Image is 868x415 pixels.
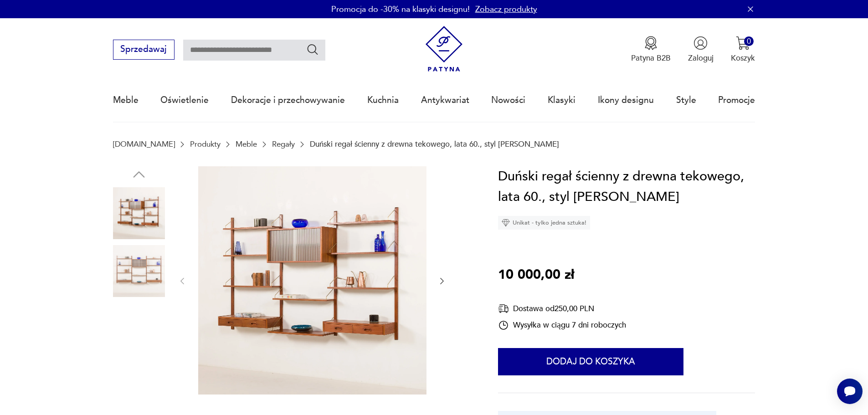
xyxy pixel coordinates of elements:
[498,320,626,331] div: Wysyłka w ciągu 7 dni roboczych
[498,348,683,375] button: Dodaj do koszyka
[631,36,671,63] a: Ikona medaluPatyna B2B
[421,79,469,121] a: Antykwariat
[272,140,295,149] a: Regały
[113,79,139,121] a: Meble
[331,4,470,15] p: Promocja do -30% na klasyki designu!
[113,40,175,60] button: Sprzedawaj
[498,303,626,314] div: Dostawa od 250,00 PLN
[548,79,575,121] a: Klasyki
[688,36,714,63] button: Zaloguj
[160,79,209,121] a: Oświetlenie
[198,166,426,395] img: Zdjęcie produktu Duński regał ścienny z drewna tekowego, lata 60., styl Poul Cadovius
[498,166,755,208] h1: Duński regał ścienny z drewna tekowego, lata 60., styl [PERSON_NAME]
[498,216,590,230] div: Unikat - tylko jedna sztuka!
[113,303,165,355] img: Zdjęcie produktu Duński regał ścienny z drewna tekowego, lata 60., styl Poul Cadovius
[236,140,257,149] a: Meble
[113,46,175,54] a: Sprzedawaj
[367,79,399,121] a: Kuchnia
[113,140,175,149] a: [DOMAIN_NAME]
[491,79,525,121] a: Nowości
[598,79,654,121] a: Ikony designu
[631,53,671,63] p: Patyna B2B
[731,36,755,63] button: 0Koszyk
[502,219,510,227] img: Ikona diamentu
[113,187,165,239] img: Zdjęcie produktu Duński regał ścienny z drewna tekowego, lata 60., styl Poul Cadovius
[693,36,708,50] img: Ikonka użytkownika
[310,140,559,149] p: Duński regał ścienny z drewna tekowego, lata 60., styl [PERSON_NAME]
[644,36,658,50] img: Ikona medalu
[731,53,755,63] p: Koszyk
[113,245,165,297] img: Zdjęcie produktu Duński regał ścienny z drewna tekowego, lata 60., styl Poul Cadovius
[190,140,221,149] a: Produkty
[498,265,574,286] p: 10 000,00 zł
[306,43,319,56] button: Szukaj
[676,79,696,121] a: Style
[837,379,863,404] iframe: Smartsupp widget button
[688,53,714,63] p: Zaloguj
[231,79,345,121] a: Dekoracje i przechowywanie
[718,79,755,121] a: Promocje
[113,361,165,413] img: Zdjęcie produktu Duński regał ścienny z drewna tekowego, lata 60., styl Poul Cadovius
[498,303,509,314] img: Ikona dostawy
[631,36,671,63] button: Patyna B2B
[421,26,467,72] img: Patyna - sklep z meblami i dekoracjami vintage
[736,36,750,50] img: Ikona koszyka
[475,4,537,15] a: Zobacz produkty
[744,36,754,46] div: 0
